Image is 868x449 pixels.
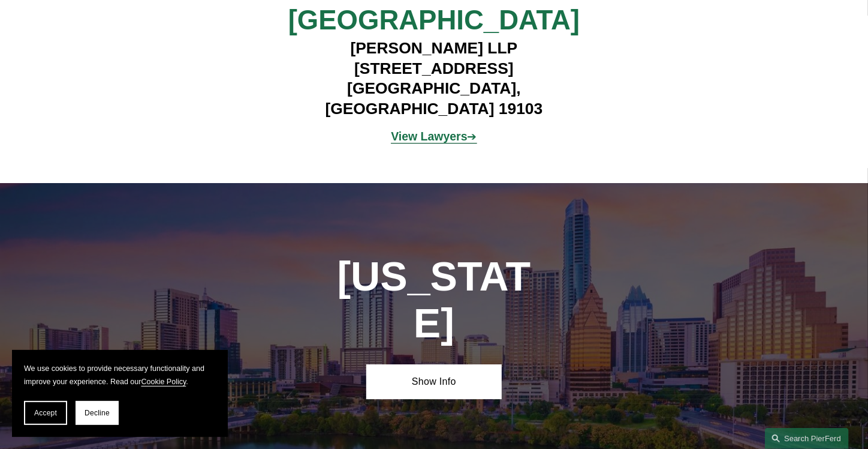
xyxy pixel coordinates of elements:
[391,130,477,143] span: ➔
[24,362,216,389] p: We use cookies to provide necessary functionality and improve your experience. Read our .
[12,350,228,437] section: Cookie banner
[288,5,580,35] span: [GEOGRAPHIC_DATA]
[332,253,536,347] h1: [US_STATE]
[24,401,67,425] button: Accept
[391,130,477,143] a: View Lawyers➔
[34,409,57,417] span: Accept
[76,401,119,425] button: Decline
[141,378,186,386] a: Cookie Policy
[85,409,110,417] span: Decline
[264,38,604,119] h4: [PERSON_NAME] LLP [STREET_ADDRESS] [GEOGRAPHIC_DATA], [GEOGRAPHIC_DATA] 19103
[366,364,502,400] a: Show Info
[765,428,849,449] a: Search this site
[391,130,467,143] strong: View Lawyers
